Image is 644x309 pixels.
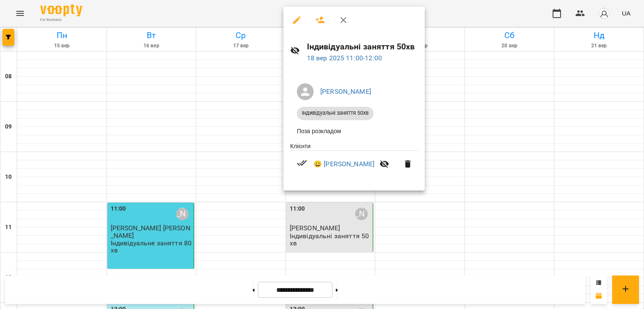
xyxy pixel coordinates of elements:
a: 18 вер 2025 11:00-12:00 [307,54,382,62]
span: Індивідуальні заняття 50хв [297,109,374,117]
li: Поза розкладом [290,124,418,139]
a: [PERSON_NAME] [320,88,371,95]
h6: Індивідуальні заняття 50хв [307,40,418,53]
ul: Клієнти [290,142,418,181]
a: 😀 [PERSON_NAME] [314,159,374,169]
